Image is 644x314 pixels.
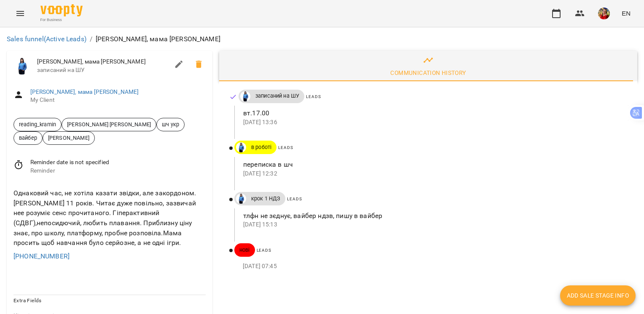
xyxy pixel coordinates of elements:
[622,9,631,18] span: EN
[7,35,86,43] a: Sales funnel(Active Leads)
[287,197,302,201] span: Leads
[30,88,139,95] a: [PERSON_NAME], мама [PERSON_NAME]
[246,195,285,202] span: крок 1 НДЗ
[10,3,30,24] button: Menu
[234,194,246,204] a: Дащенко Аня
[96,34,220,44] p: [PERSON_NAME], мама [PERSON_NAME]
[157,120,184,128] span: шч укр
[7,34,637,44] nav: breadcrumb
[240,91,250,101] img: Дащенко Аня
[243,211,624,221] p: тлфн не зєднує, вайбер ндзв, пишу в вайбер
[30,167,206,175] span: Reminder
[14,134,42,142] span: вайбер
[62,120,156,128] span: [PERSON_NAME] [PERSON_NAME]
[278,145,293,150] span: Leads
[13,252,70,260] a: [PHONE_NUMBER]
[13,58,30,75] img: Дащенко Аня
[243,108,624,118] p: вт.17.00
[13,298,42,303] span: Extra Fields
[90,34,92,44] li: /
[234,142,246,152] a: Дащенко Аня
[246,144,276,151] span: в роботі
[567,290,629,301] span: Add Sale Stage info
[37,66,169,75] span: записаний на ШУ
[30,158,206,167] span: Reminder date is not specified
[618,5,634,21] button: EN
[30,96,206,104] span: My Client
[236,142,246,152] img: Дащенко Аня
[560,285,636,306] button: Add Sale Stage info
[40,4,83,16] img: Voopty Logo
[234,246,255,254] span: нові
[243,118,624,127] p: [DATE] 13:36
[239,91,250,101] a: Дащенко Аня
[40,17,83,23] span: For Business
[37,58,169,66] span: [PERSON_NAME], мама [PERSON_NAME]
[243,221,624,229] p: [DATE] 15:13
[236,194,246,204] img: Дащенко Аня
[306,94,321,99] span: Leads
[250,92,304,100] span: записаний на ШУ
[12,186,207,249] div: Однаковий час, не хотіла казати звідки, але закордоном.[PERSON_NAME] 11 років. Читає дуже повільн...
[598,8,610,19] img: 5e634735370bbb5983f79fa1b5928c88.png
[390,68,466,78] div: Communication History
[243,160,624,170] p: переписка в шч
[257,248,271,253] span: Leads
[243,262,624,271] p: [DATE] 07:45
[14,120,61,128] span: reading_kramin
[243,170,624,178] p: [DATE] 12:32
[43,134,94,142] span: [PERSON_NAME]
